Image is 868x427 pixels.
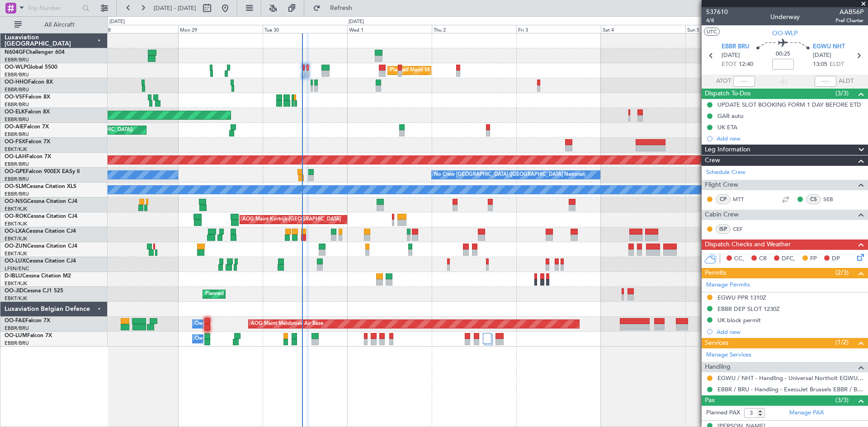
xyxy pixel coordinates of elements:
a: Manage Permits [706,281,750,290]
span: OO-NSG [5,199,27,204]
span: OO-VSF [5,94,25,100]
span: OO-FSX [5,139,25,145]
a: EBBR/BRU [5,176,29,183]
span: Services [705,338,728,348]
div: UPDATE SLOT BOOKING FORM 1 DAY BEFORE ETD [717,101,861,108]
span: 00:25 [776,50,790,59]
a: OO-LXACessna Citation CJ4 [5,229,76,234]
div: Planned Maint Kortrijk-[GEOGRAPHIC_DATA] [205,287,311,301]
a: Manage Services [706,351,751,360]
a: OO-VSFFalcon 8X [5,94,50,100]
div: Thu 2 [432,25,516,33]
span: Flight Crew [705,180,738,190]
span: OO-WLP [5,65,27,70]
span: ELDT [830,60,844,69]
div: ISP [716,224,731,234]
span: OO-GPE [5,169,26,174]
span: CC, [734,254,744,263]
span: DP [832,254,840,263]
div: Wed 1 [347,25,432,33]
div: GAR auto [717,112,744,120]
span: 12:40 [739,60,753,69]
span: OO-LUX [5,258,26,264]
div: Fri 3 [516,25,601,33]
a: OO-WLPGlobal 5500 [5,65,57,70]
div: UK block permit [717,316,761,324]
div: Owner Melsbroek Air Base [195,317,256,331]
div: [DATE] [349,18,364,26]
span: Refresh [322,5,360,11]
a: SEB [823,195,844,203]
div: AOG Maint Kortrijk-[GEOGRAPHIC_DATA] [242,213,341,226]
a: EBBR / BRU - Handling - ExecuJet Brussels EBBR / BRU [717,385,863,393]
div: No Crew [GEOGRAPHIC_DATA] ([GEOGRAPHIC_DATA] National) [434,168,585,182]
span: OO-FAE [5,318,25,324]
span: EBBR BRU [722,42,749,52]
span: AAB56P [835,7,863,17]
span: OO-LXA [5,229,26,234]
a: EBKT/KJK [5,221,27,227]
a: MTT [733,195,753,203]
span: All Aircraft [24,22,95,28]
a: D-IBLUCessna Citation M2 [5,273,71,279]
div: Sun 28 [94,25,179,33]
span: OO-ELK [5,109,25,115]
a: EBBR/BRU [5,131,29,138]
button: UTC [704,28,720,36]
a: EBKT/KJK [5,295,27,302]
div: Add new [717,328,863,336]
div: EGWU PPR 1310Z [717,294,766,301]
span: [DATE] [722,51,740,60]
a: EBKT/KJK [5,146,27,153]
div: Tue 30 [263,25,347,33]
span: Dispatch Checks and Weather [705,239,791,250]
span: (3/3) [835,395,849,405]
span: Handling [705,362,731,372]
a: OO-LUXCessna Citation CJ4 [5,258,76,264]
div: Owner Melsbroek Air Base [195,332,256,346]
div: Sat 4 [601,25,685,33]
div: [DATE] [109,18,125,26]
a: EBBR/BRU [5,71,29,78]
span: Dispatch To-Dos [705,89,750,99]
span: 4/8 [706,17,728,24]
span: DFC, [782,254,795,263]
a: EBBR/BRU [5,340,29,347]
a: OO-ZUNCessna Citation CJ4 [5,244,77,249]
a: EBBR/BRU [5,191,29,197]
input: --:-- [733,76,755,87]
span: OO-HHO [5,80,28,85]
a: OO-ELKFalcon 8X [5,109,50,115]
label: Planned PAX [706,408,740,418]
span: Cabin Crew [705,210,739,220]
span: CR [759,254,767,263]
a: EGWU / NHT - Handling - Universal Northolt EGWU / NHT [717,374,863,382]
div: UK ETA [717,123,737,131]
a: OO-LUMFalcon 7X [5,333,52,338]
span: Pref Charter [835,17,863,24]
div: Sun 5 [685,25,770,33]
button: All Aircraft [10,18,98,32]
span: ALDT [839,77,854,86]
span: OO-LUM [5,333,27,338]
div: Underway [770,12,800,22]
a: Schedule Crew [706,168,745,177]
span: OO-JID [5,288,24,294]
a: OO-HHOFalcon 8X [5,80,53,85]
a: EBBR/BRU [5,161,29,168]
a: EBBR/BRU [5,56,29,63]
span: (1/2) [835,338,849,347]
a: EBBR/BRU [5,101,29,108]
div: CS [806,194,821,204]
div: Add new [717,135,863,142]
a: EBKT/KJK [5,235,27,242]
div: EBBR DEP SLOT 1230Z [717,305,780,313]
span: D-IBLU [5,273,22,279]
span: Permits [705,268,726,278]
a: EBKT/KJK [5,250,27,257]
a: OO-JIDCessna CJ1 525 [5,288,63,294]
a: N604GFChallenger 604 [5,50,65,55]
button: Refresh [309,1,363,15]
span: ATOT [716,77,731,86]
span: FP [810,254,817,263]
